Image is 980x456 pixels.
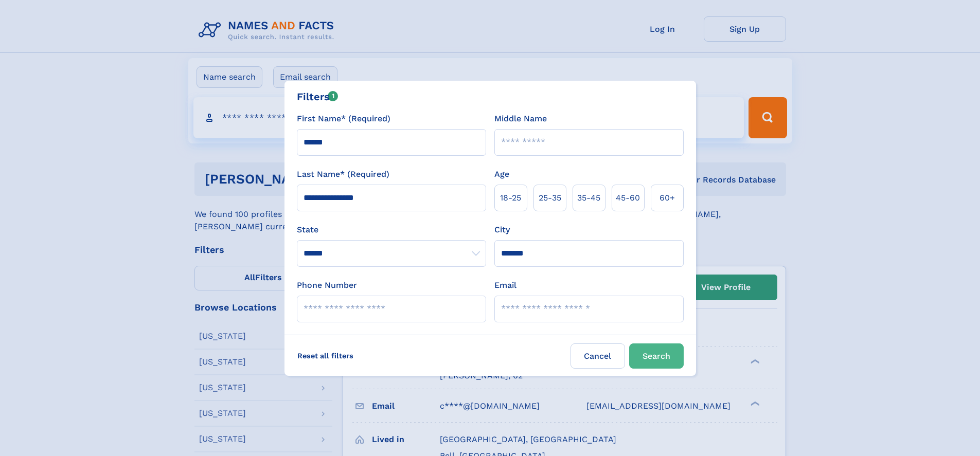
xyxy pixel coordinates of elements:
[629,343,684,369] button: Search
[291,343,360,368] label: Reset all filters
[571,343,625,369] label: Cancel
[494,113,547,125] label: Middle Name
[494,279,516,291] label: Email
[660,192,675,204] span: 60+
[297,279,357,291] label: Phone Number
[500,192,521,204] span: 18‑25
[494,168,509,180] label: Age
[494,224,510,236] label: City
[297,168,389,180] label: Last Name* (Required)
[577,192,600,204] span: 35‑45
[297,89,338,104] div: Filters
[539,192,561,204] span: 25‑35
[297,224,486,236] label: State
[297,113,390,125] label: First Name* (Required)
[616,192,640,204] span: 45‑60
